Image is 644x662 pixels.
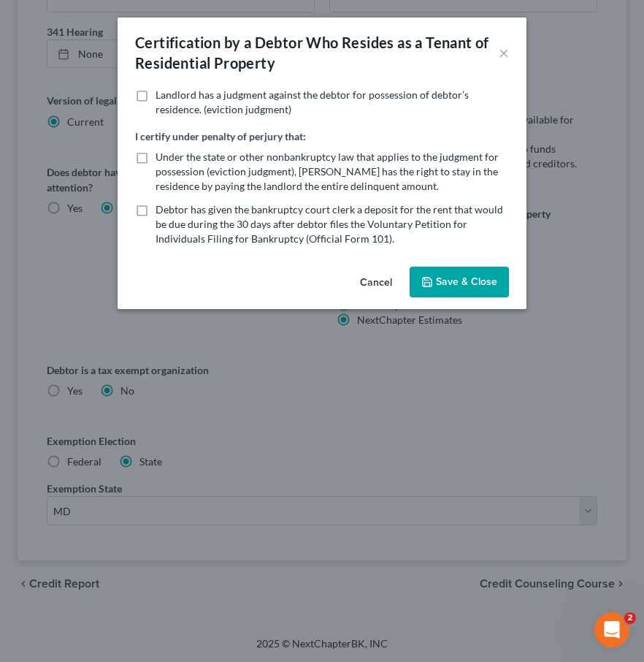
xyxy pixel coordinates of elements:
[624,612,636,624] span: 2
[348,268,404,297] button: Cancel
[499,44,509,61] button: ×
[410,267,509,297] button: Save & Close
[156,151,499,192] span: Under the state or other nonbankruptcy law that applies to the judgment for possession (eviction ...
[135,32,499,73] div: Certification by a Debtor Who Resides as a Tenant of Residential Property
[135,129,306,144] label: I certify under penalty of perjury that:
[156,88,469,115] span: Landlord has a judgment against the debtor for possession of debtor’s residence. (eviction judgment)
[594,612,629,647] iframe: Intercom live chat
[156,203,503,245] span: Debtor has given the bankruptcy court clerk a deposit for the rent that would be due during the 3...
